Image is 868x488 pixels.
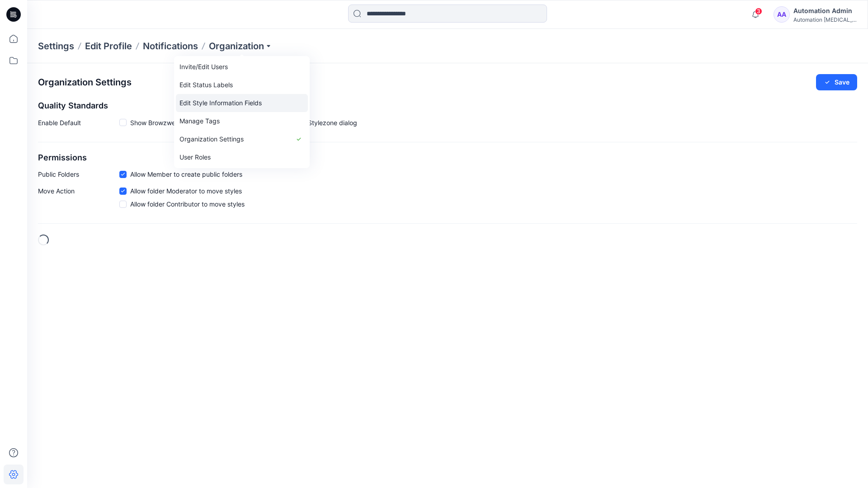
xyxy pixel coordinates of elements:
[38,118,119,131] p: Enable Default
[176,76,308,94] a: Edit Status Labels
[38,186,119,212] p: Move Action
[793,5,857,16] div: Automation Admin
[774,6,790,23] div: AA
[130,186,242,196] span: Allow folder Moderator to move styles
[38,40,74,52] p: Settings
[176,58,308,76] a: Invite/Edit Users
[38,169,119,179] p: Public Folders
[38,153,857,163] h2: Permissions
[816,74,857,90] button: Save
[38,77,132,88] h2: Organization Settings
[755,8,762,15] span: 3
[793,16,857,23] div: Automation [MEDICAL_DATA]...
[176,94,308,112] a: Edit Style Information Fields
[130,199,245,209] span: Allow folder Contributor to move styles
[143,40,198,52] a: Notifications
[130,169,242,179] span: Allow Member to create public folders
[176,112,308,130] a: Manage Tags
[176,148,308,166] a: User Roles
[176,130,308,148] a: Organization Settings
[85,40,132,52] a: Edit Profile
[130,118,357,127] span: Show Browzwear’s default quality standards in the Share to Stylezone dialog
[38,101,857,111] h2: Quality Standards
